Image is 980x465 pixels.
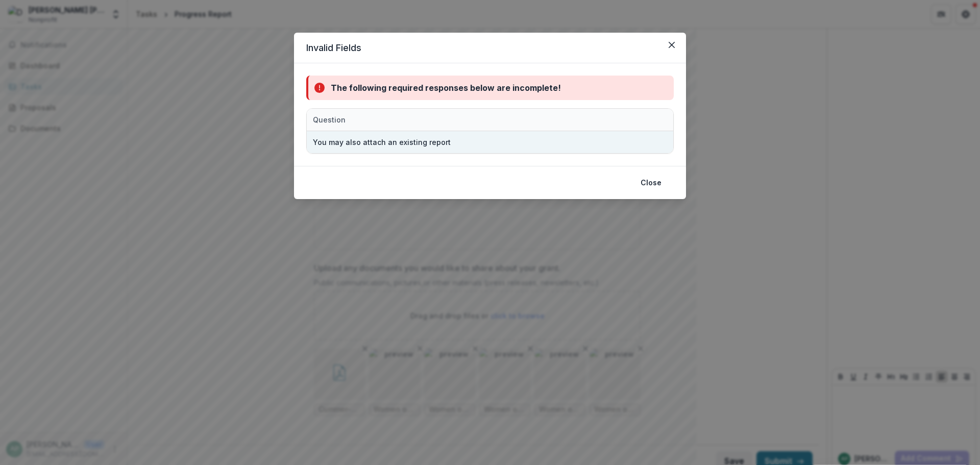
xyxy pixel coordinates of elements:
button: Close [664,37,680,53]
div: The following required responses below are incomplete! [331,82,561,94]
div: Question [307,109,562,131]
header: Invalid Fields [294,33,686,63]
div: Question [307,114,352,125]
div: You may also attach an existing report [313,137,451,148]
button: Close [634,175,668,191]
